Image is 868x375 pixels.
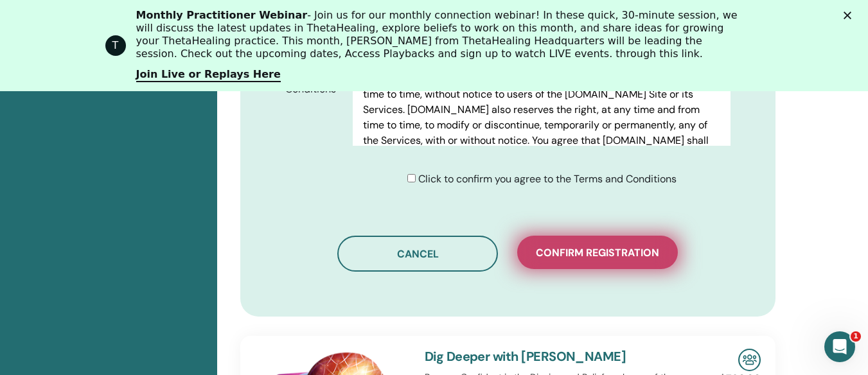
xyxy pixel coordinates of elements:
button: Cancel [337,236,498,272]
span: Cancel [397,247,439,261]
b: Monthly Practitioner Webinar [136,9,308,21]
a: Dig Deeper with [PERSON_NAME] [425,348,626,365]
img: In-Person Seminar [738,349,761,371]
span: Click to confirm you agree to the Terms and Conditions [418,172,677,186]
div: Close [844,12,856,19]
div: - Join us for our monthly connection webinar! In these quick, 30-minute session, we will discuss ... [136,9,743,60]
p: [DOMAIN_NAME] reserves the right to change the terms and services from time to time, without noti... [363,71,720,195]
span: Confirm registration [536,246,659,259]
iframe: Intercom live chat [824,331,855,362]
button: Confirm registration [517,236,678,269]
span: 1 [851,331,861,342]
a: Join Live or Replays Here [136,68,281,82]
div: Profile image for ThetaHealing [105,35,126,56]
